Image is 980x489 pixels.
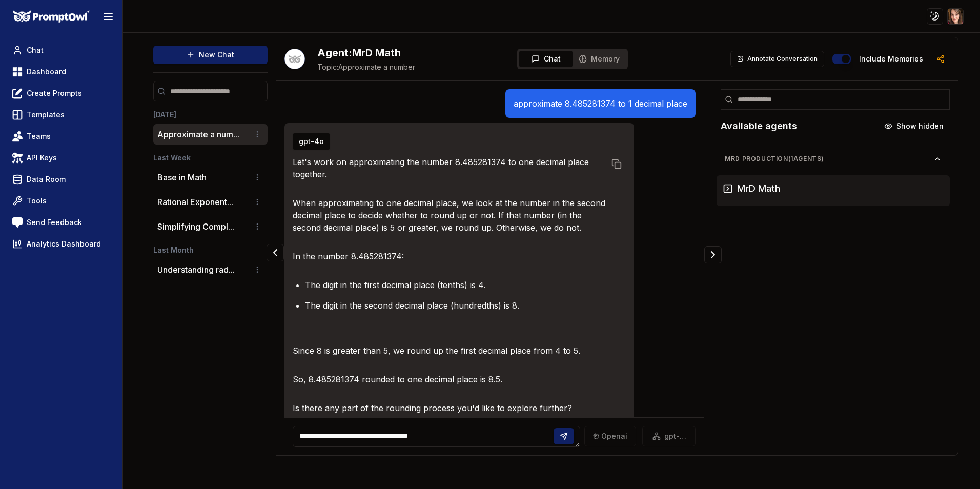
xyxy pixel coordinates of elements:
[251,263,263,276] button: Conversation options
[8,106,114,124] a: Templates
[267,244,284,261] button: Collapse panel
[27,88,82,98] span: Create Prompts
[317,62,415,72] span: Approximate a number
[27,217,82,228] span: Send Feedback
[293,344,605,357] p: Since 8 is greater than 5, we round up the first decimal place from 4 to 5.
[725,155,933,163] span: MrD Production ( 1 agents)
[717,151,950,167] button: MrD Production(1agents)
[157,263,235,276] button: Understanding rad...
[284,49,305,69] img: Bot
[293,250,605,262] p: In the number 8.485281374:
[157,171,207,184] p: Base in Math
[8,127,114,146] a: Teams
[8,192,114,210] a: Tools
[8,149,114,167] a: API Keys
[251,220,263,233] button: Conversation options
[27,67,66,77] span: Dashboard
[293,197,605,234] p: When approximating to one decimal place, we look at the number in the second decimal place to dec...
[157,128,239,140] button: Approximate a num...
[27,196,47,206] span: Tools
[859,55,923,63] label: Include memories in the messages below
[251,196,263,208] button: Conversation options
[8,235,114,253] a: Analytics Dashboard
[8,213,114,232] a: Send Feedback
[284,49,305,69] button: Talk with Hootie
[317,46,415,60] h2: MrD Math
[153,46,268,64] button: New Chat
[27,110,65,120] span: Templates
[8,84,114,103] a: Create Prompts
[153,153,268,163] h3: Last Week
[251,171,263,184] button: Conversation options
[948,9,963,24] img: ACg8ocIfLupnZeinHNHzosolBsVfM8zAcz9EECOIs1RXlN6hj8iSyZKw=s96-c
[8,41,114,59] a: Chat
[293,402,605,414] p: Is there any part of the rounding process you'd like to explore further?
[153,245,268,255] h3: Last Month
[157,220,234,233] button: Simplifying Compl...
[293,133,330,150] button: gpt-4o
[27,45,44,55] span: Chat
[305,299,605,312] li: The digit in the second decimal place (hundredths) is 8.
[305,279,605,291] li: The digit in the first decimal place (tenths) is 4.
[27,131,51,141] span: Teams
[27,174,66,185] span: Data Room
[591,54,620,64] span: Memory
[153,110,268,120] h3: [DATE]
[293,373,605,385] p: So, 8.485281374 rounded to one decimal place is 8.5.
[13,10,90,23] img: PromptOwl
[704,246,722,263] button: Collapse panel
[514,97,687,110] p: approximate 8.485281374 to 1 decimal place
[27,153,57,163] span: API Keys
[8,170,114,189] a: Data Room
[251,128,263,140] button: Conversation options
[737,181,780,196] h3: MrD Math
[721,119,797,133] h2: Available agents
[730,51,824,67] button: Annotate Conversation
[157,196,233,208] button: Rational Exponent...
[832,54,851,64] button: Include memories in the messages below
[12,217,23,228] img: feedback
[293,156,605,180] p: Let's work on approximating the number 8.485281374 to one decimal place together.
[896,121,944,131] span: Show hidden
[27,239,101,249] span: Analytics Dashboard
[8,63,114,81] a: Dashboard
[878,118,950,134] button: Show hidden
[544,54,561,64] span: Chat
